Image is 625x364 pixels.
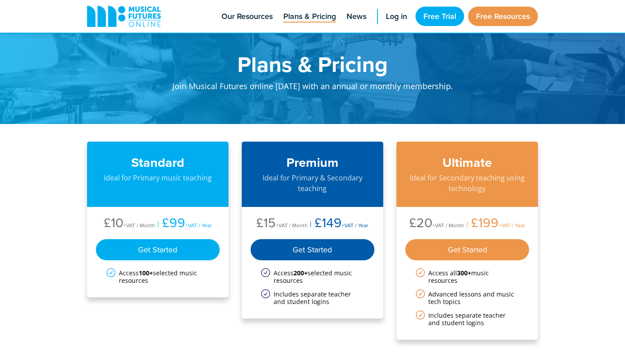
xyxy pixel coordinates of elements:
li: £10 [104,216,155,232]
span: Our Resources [221,11,273,23]
strong: 100+ [139,269,153,277]
li: Includes separate teacher and student logins [416,311,518,326]
p: Ideal for Secondary teaching using technology [405,173,529,194]
li: Access all music resources [416,269,518,284]
span: +VAT / Month [276,221,308,229]
span: Log in [386,11,407,23]
a: Free Trial [415,7,464,26]
strong: 200+ [293,269,308,277]
div: Get Started [96,239,220,260]
li: £20 [409,216,464,232]
p: Ideal for Primary & Secondary teaching [251,173,374,194]
li: £149 [308,216,368,232]
li: Includes separate teacher and student logins [261,290,364,305]
li: £15 [256,216,308,232]
h3: Premium [251,155,374,170]
strong: 300+ [457,269,471,277]
div: Get Started [251,239,374,260]
li: £199 [464,216,525,232]
span: +VAT / Month [123,221,155,229]
h3: Ultimate [405,155,529,170]
p: Ideal for Primary music teaching [96,173,220,183]
span: +VAT / Month [432,221,464,229]
span: +VAT / Year [342,221,368,229]
span: Plans & Pricing [283,11,336,23]
h1: Plans & Pricing [140,53,485,75]
li: Advanced lessons and music tech topics [416,290,518,305]
span: +VAT / Year [185,221,212,229]
h3: Standard [96,155,220,170]
li: Access selected music resources [107,269,209,284]
div: Get Started [405,239,529,260]
p: Join Musical Futures online [DATE] with an annual or monthly membership. [140,75,485,102]
span: News [347,11,366,23]
span: +VAT / Year [499,221,525,229]
li: Access selected music resources [261,269,364,284]
li: £99 [155,216,212,232]
a: Free Resources [468,7,538,26]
